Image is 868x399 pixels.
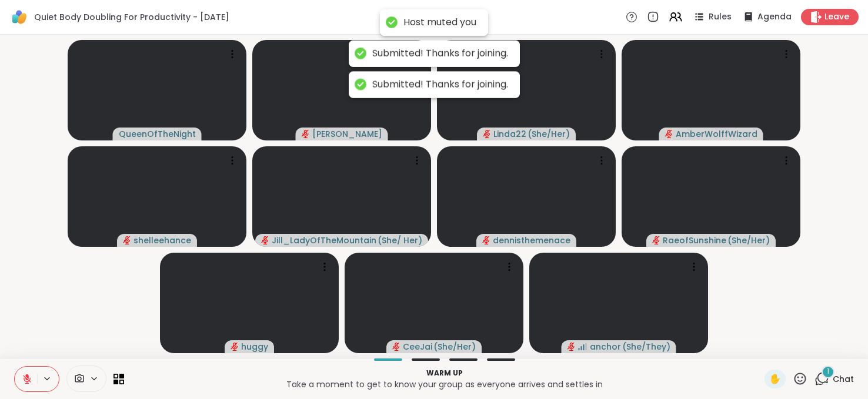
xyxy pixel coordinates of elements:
[272,234,376,246] span: Jill_LadyOfTheMountain
[493,128,526,140] span: Linda22
[241,341,268,353] span: huggy
[378,234,422,246] span: ( She/ Her )
[231,343,239,351] span: audio-muted
[493,234,570,246] span: dennisthemenace
[392,343,400,351] span: audio-muted
[312,128,382,140] span: [PERSON_NAME]
[824,11,849,23] span: Leave
[567,343,576,351] span: audio-muted
[709,11,732,23] span: Rules
[652,236,660,244] span: audio-muted
[131,368,757,378] p: Warm up
[528,128,570,140] span: ( She/Her )
[622,341,670,353] span: ( She/They )
[663,234,726,246] span: RaeofSunshine
[590,341,621,353] span: anchor
[827,367,829,377] span: 1
[119,128,196,140] span: QueenOfTheNight
[727,234,770,246] span: ( She/Her )
[433,341,476,353] span: ( She/Her )
[372,79,508,91] div: Submitted! Thanks for joining.
[34,11,229,23] span: Quiet Body Doubling For Productivity - [DATE]
[131,378,757,390] p: Take a moment to get to know your group as everyone arrives and settles in
[403,16,476,29] div: Host muted you
[261,236,269,244] span: audio-muted
[372,48,508,60] div: Submitted! Thanks for joining.
[757,11,792,23] span: Agenda
[302,130,310,138] span: audio-muted
[769,372,781,386] span: ✋
[9,7,29,27] img: ShareWell Logomark
[482,236,490,244] span: audio-muted
[123,236,131,244] span: audio-muted
[676,128,757,140] span: AmberWolffWizard
[833,373,854,385] span: Chat
[483,130,491,138] span: audio-muted
[665,130,673,138] span: audio-muted
[403,341,432,353] span: CeeJai
[133,234,191,246] span: shelleehance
